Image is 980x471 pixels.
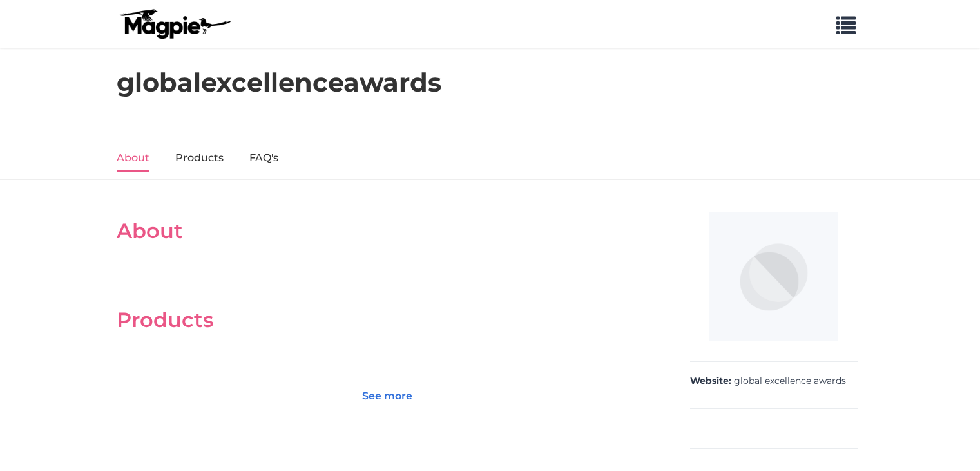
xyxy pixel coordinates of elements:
img: logo-ab69f6fb50320c5b225c76a69d11143b.png [117,8,233,39]
img: globalexcellenceawards logo [709,212,838,341]
h2: Products [117,308,658,332]
h1: globalexcellenceawards [117,67,441,98]
strong: Website: [690,375,731,388]
a: FAQ's [249,145,278,172]
a: Products [175,145,224,172]
a: See more [354,384,421,408]
a: global excellence awards [734,375,846,388]
h2: About [117,219,658,243]
a: About [117,145,149,172]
